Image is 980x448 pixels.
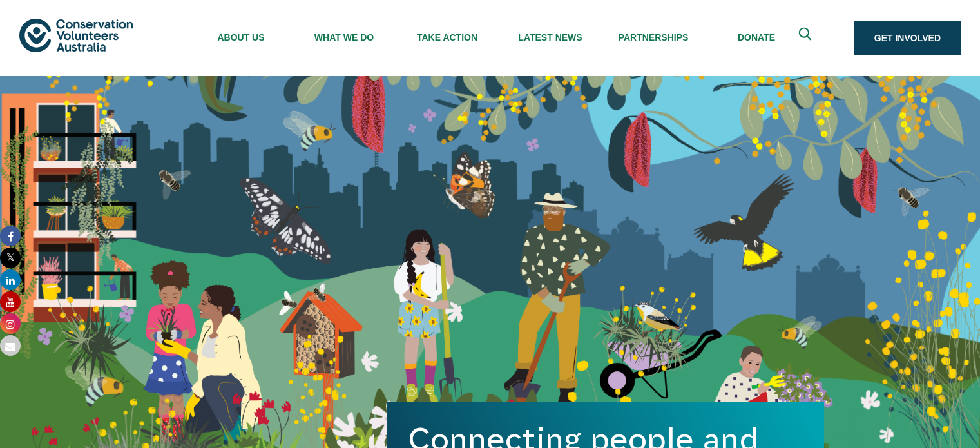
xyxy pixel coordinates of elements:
span: Partnerships [602,32,705,43]
span: What We Do [293,32,396,43]
img: logo.svg [19,19,133,52]
span: Donate [705,32,808,43]
span: Take Action [396,32,499,43]
a: Get Involved [854,21,961,55]
button: Expand search box Close search box [791,23,822,54]
span: Expand search box [798,28,814,49]
span: About Us [189,32,293,43]
span: Latest News [499,32,602,43]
